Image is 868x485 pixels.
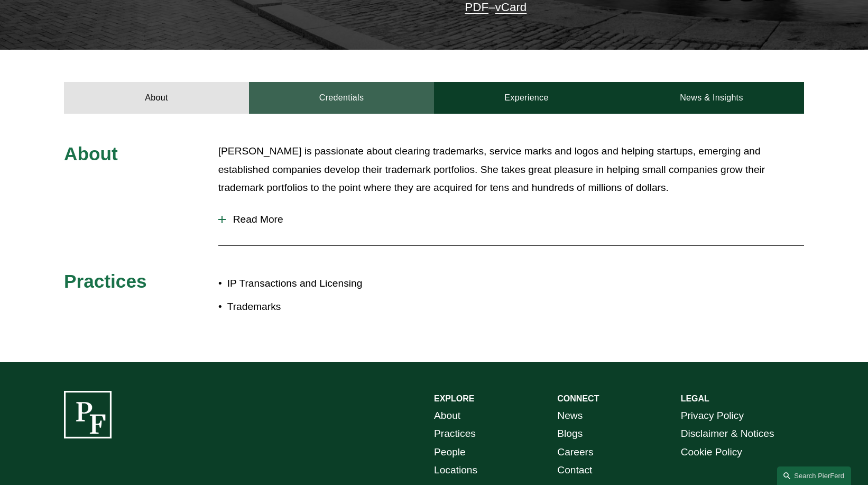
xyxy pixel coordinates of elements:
button: Read More [218,206,804,233]
p: [PERSON_NAME] is passionate about clearing trademarks, service marks and logos and helping startu... [218,142,804,197]
a: Practices [434,425,476,443]
a: vCard [495,1,527,14]
a: Privacy Policy [681,407,744,425]
a: About [434,407,460,425]
a: News [557,407,583,425]
span: Read More [226,214,804,225]
a: Experience [434,82,619,114]
a: About [64,82,249,114]
a: Contact [557,461,592,480]
span: About [64,143,118,164]
a: Cookie Policy [681,443,742,462]
strong: CONNECT [557,394,599,403]
a: Locations [434,461,477,480]
a: News & Insights [619,82,804,114]
a: Credentials [249,82,434,114]
a: People [434,443,466,462]
span: Practices [64,271,147,291]
strong: LEGAL [681,394,709,403]
a: Disclaimer & Notices [681,425,774,443]
a: Careers [557,443,593,462]
a: Search this site [777,466,851,485]
a: PDF [465,1,488,14]
strong: EXPLORE [434,394,474,403]
p: Trademarks [227,298,434,316]
a: Blogs [557,425,583,443]
p: IP Transactions and Licensing [227,274,434,293]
